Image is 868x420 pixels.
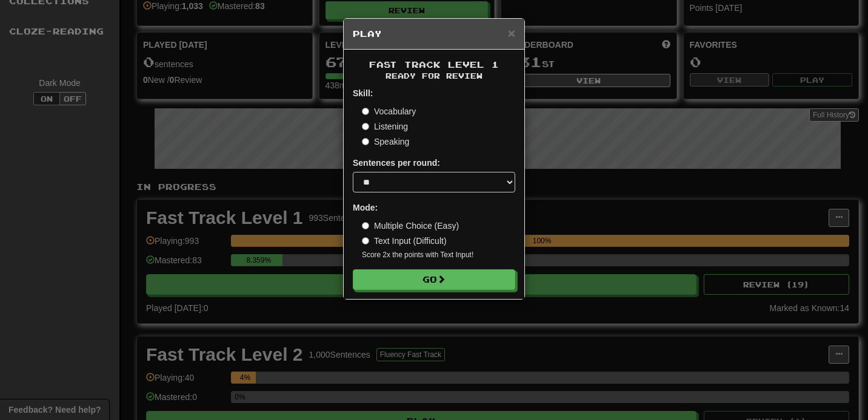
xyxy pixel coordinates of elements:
label: Speaking [362,136,409,148]
input: Speaking [362,138,369,145]
input: Multiple Choice (Easy) [362,222,369,229]
span: Fast Track Level 1 [369,59,499,70]
input: Vocabulary [362,108,369,115]
strong: Mode: [353,203,378,212]
small: Ready for Review [353,71,515,81]
button: Go [353,269,515,290]
input: Text Input (Difficult) [362,237,369,244]
label: Sentences per round: [353,157,440,169]
label: Listening [362,120,408,133]
label: Text Input (Difficult) [362,235,447,247]
span: × [508,26,515,40]
label: Vocabulary [362,105,416,117]
small: Score 2x the points with Text Input ! [362,250,515,260]
label: Multiple Choice (Easy) [362,220,459,232]
input: Listening [362,123,369,130]
h5: Play [353,28,515,40]
button: Close [508,27,515,39]
strong: Skill: [353,88,373,98]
